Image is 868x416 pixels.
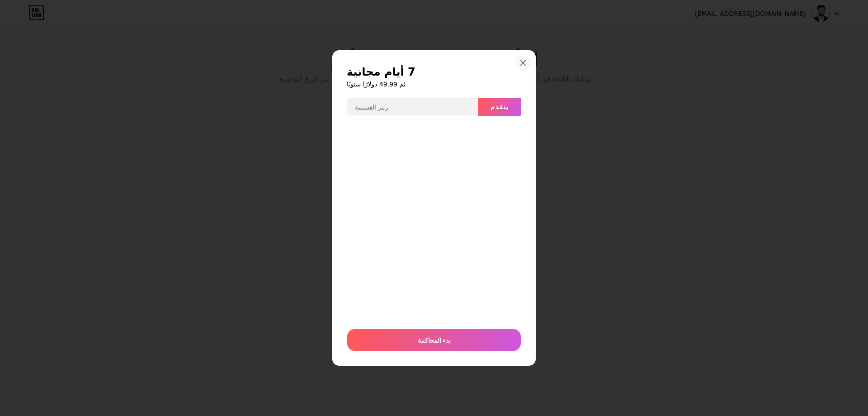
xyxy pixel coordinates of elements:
button: يتقدم [478,98,521,116]
font: ثم 49.99 دولارًا سنويًا [347,81,406,88]
iframe: نافذة إدخال الدفع الآمن [345,122,523,320]
input: رمز القسيمة [347,98,477,116]
font: يتقدم [491,103,509,110]
font: 7 أيام مجانية [347,66,415,78]
font: بدء المحاكمة [418,336,451,344]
